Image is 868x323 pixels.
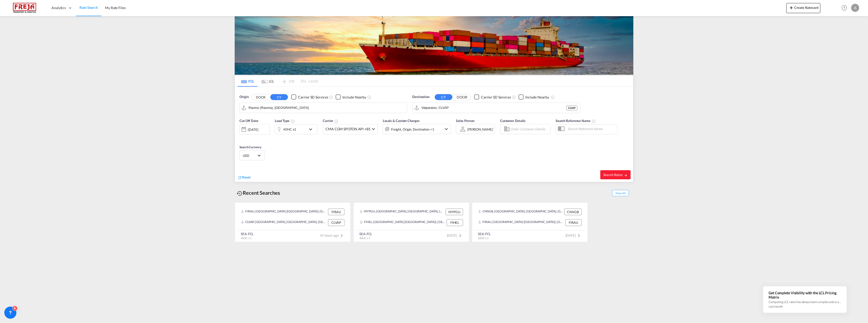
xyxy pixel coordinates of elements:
div: SEA-FCL [359,232,372,236]
input: Search by Port [249,104,404,112]
md-icon: icon-plus 400-fg [788,5,794,11]
div: Include Nearby [525,95,549,100]
img: 586607c025bf11f083711d99603023e7.png [8,2,42,14]
md-input-container: Raumo (Rauma), FIRAU [240,103,407,113]
div: SEA-FCL [478,232,491,236]
div: 40HC x1 [283,126,296,133]
div: Recent Searches [235,187,282,198]
span: 20GP x 1 [478,236,489,240]
input: Search by Port [421,104,566,112]
input: Search Reference Name [565,125,617,133]
button: CY [435,94,452,100]
span: Search Currency [239,145,261,149]
md-input-container: Valparaiso, CLVAP [413,103,580,113]
span: Carrier [323,119,338,123]
md-tab-item: FCL [237,76,258,87]
span: Reset [242,175,251,179]
div: Include Nearby [342,95,366,100]
span: Cut Off Date [239,119,258,123]
span: [DATE] [447,233,463,237]
div: Freight Origin Destination Factory Stuffingicon-chevron-down [383,124,451,134]
md-icon: icon-information-outline [291,119,295,123]
div: [DATE] [248,127,258,132]
span: 40HC x 1 [359,236,370,240]
div: CLVAP, Valparaiso, Chile, South America, Americas [241,219,327,226]
md-checkbox: Checkbox No Ink [519,94,549,100]
md-icon: icon-backup-restore [237,190,243,196]
md-select: Select Currency: $ USDUnited States Dollar [242,152,262,159]
div: CLVAP [566,105,577,110]
div: icon-refreshReset [237,175,251,180]
div: CNNGB [564,209,582,215]
div: MYPGU, Pasir Gudang, Johor, Malaysia, South East Asia, Asia Pacific [360,209,444,215]
span: Show All [612,190,629,196]
span: Help [840,4,849,12]
div: CLVAP [328,219,344,226]
button: icon-plus 400-fgCreate Ratecard [786,3,820,13]
span: Locals & Custom Charges [383,119,420,123]
md-icon: Unchecked: Ignores neighbouring ports when fetching rates.Checked : Includes neighbouring ports w... [551,95,555,99]
span: Analytics [51,5,66,10]
div: FIHEL, Helsinki (Helsingfors), Finland, Northern Europe, Europe [360,219,445,226]
span: My Rate Files [105,6,126,10]
div: Carrier SD Services [298,95,328,100]
md-icon: icon-chevron-right [339,233,345,239]
div: FIHEL [447,219,463,226]
recent-search-card: FIRAU, [GEOGRAPHIC_DATA] ([GEOGRAPHIC_DATA]), [GEOGRAPHIC_DATA], [GEOGRAPHIC_DATA], [GEOGRAPHIC_D... [235,202,351,242]
md-icon: icon-chevron-right [457,233,463,239]
span: Search Rates [603,173,628,177]
span: Search Reference Name [556,119,596,123]
span: Sales Person [456,119,474,123]
md-tab-item: LCL [258,76,278,87]
span: Destination [412,94,429,100]
span: Origin [239,94,249,100]
input: Enter Customer Details [511,125,549,133]
md-checkbox: Checkbox No Ink [474,94,511,100]
div: Carrier SD Services [481,95,511,100]
span: Rate Search [79,5,98,10]
div: 40HC x1icon-chevron-down [275,124,318,134]
div: Origin DOOR CY Checkbox No InkUnchecked: Search for CY (Container Yard) services for all selected... [235,87,633,182]
md-checkbox: Checkbox No Ink [336,94,366,100]
span: Load Type [275,119,295,123]
md-icon: icon-chevron-right [576,233,582,239]
div: FIRAU [328,209,344,215]
span: [DATE] [565,233,582,237]
md-checkbox: Checkbox No Ink [291,94,328,100]
md-icon: The selected Trucker/Carrierwill be displayed in the rate results If the rates are from another f... [334,119,338,123]
md-icon: icon-chevron-down [443,126,449,132]
md-pagination-wrapper: Use the left and right arrow keys to navigate between tabs [237,76,318,87]
div: Freight Origin Destination Factory Stuffing [391,126,434,133]
div: SEA-FCL [241,232,254,236]
div: FIRAU, Raumo (Rauma), Finland, Northern Europe, Europe [241,209,327,215]
div: FIRAU [565,219,582,226]
md-icon: Your search will be saved by the below given name [592,119,596,123]
span: Customer Details [500,119,526,123]
md-icon: icon-refresh [237,175,242,180]
md-icon: icon-chevron-down [308,126,316,132]
div: [PERSON_NAME] [467,127,493,131]
div: A [851,4,859,12]
recent-search-card: CNNGB, [GEOGRAPHIC_DATA], [GEOGRAPHIC_DATA], [GEOGRAPHIC_DATA] & [GEOGRAPHIC_DATA], [GEOGRAPHIC_D... [472,202,588,242]
div: CNNGB, Ningbo, China, Greater China & Far East Asia, Asia Pacific [478,209,563,215]
img: LCL+%26+FCL+BACKGROUND.png [235,16,633,75]
recent-search-card: MYPGU, [GEOGRAPHIC_DATA], [GEOGRAPHIC_DATA], [GEOGRAPHIC_DATA], [GEOGRAPHIC_DATA], [GEOGRAPHIC_DA... [353,202,469,242]
div: FIRAU, Raumo (Rauma), Finland, Northern Europe, Europe [478,219,564,226]
md-select: Sales Person: Albert Bjorklof [467,126,494,133]
button: CY [270,94,288,100]
md-icon: icon-arrow-right [624,173,628,177]
span: 40HC x 1 [241,236,252,240]
div: MYPGU [446,209,463,215]
span: 45 hours ago [320,233,345,237]
div: Help [840,4,851,13]
md-icon: Unchecked: Search for CY (Container Yard) services for all selected carriers.Checked : Search for... [512,95,516,99]
button: Search Ratesicon-arrow-right [600,170,631,179]
button: DOOR [252,94,269,100]
div: [DATE] [239,124,270,135]
span: CMA CGM SPOTON API +85 [325,127,370,132]
md-icon: Unchecked: Search for CY (Container Yard) services for all selected carriers.Checked : Search for... [329,95,333,99]
md-icon: Unchecked: Ignores neighbouring ports when fetching rates.Checked : Includes neighbouring ports w... [367,95,371,99]
md-datepicker: Select [239,134,243,141]
span: USD [243,153,257,158]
